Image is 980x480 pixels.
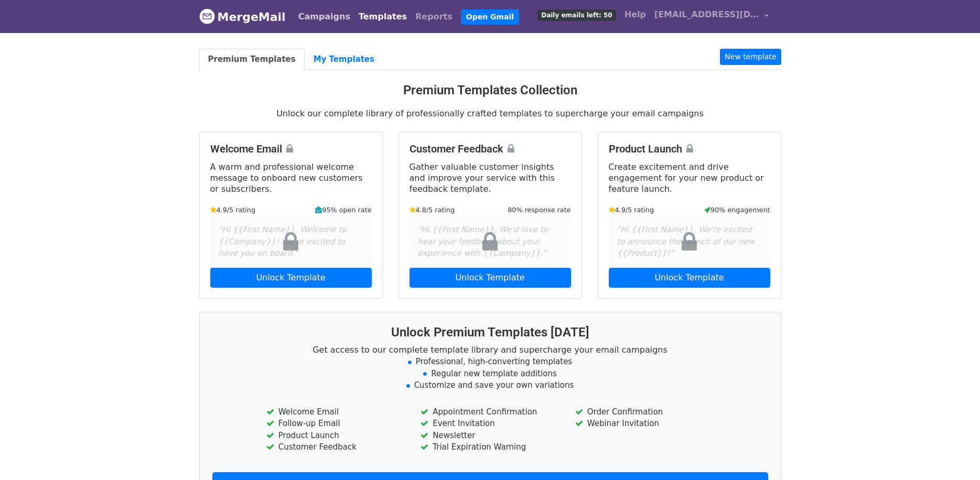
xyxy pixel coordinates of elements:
[654,8,759,21] span: [EMAIL_ADDRESS][DOMAIN_NAME]
[410,268,571,288] a: Unlock Template
[315,205,371,215] small: 95% open rate
[199,83,781,98] h3: Premium Templates Collection
[212,325,768,340] h3: Unlock Premium Templates [DATE]
[928,430,980,480] iframe: Chat Widget
[411,6,457,27] a: Reports
[575,418,714,430] li: Webinar Invitation
[508,205,570,215] small: 80% response rate
[620,4,650,25] a: Help
[609,205,654,215] small: 4.9/5 rating
[421,418,559,430] li: Event Invitation
[210,268,372,288] a: Unlock Template
[421,441,559,453] li: Trial Expiration Warning
[410,161,571,194] p: Gather valuable customer insights and improve your service with this feedback template.
[212,379,768,391] li: Customize and save your own variations
[704,205,770,215] small: 90% engagement
[461,9,519,25] a: Open Gmail
[575,406,714,418] li: Order Confirmation
[199,49,305,70] a: Premium Templates
[199,6,286,28] a: MergeMail
[266,430,405,442] li: Product Launch
[210,205,256,215] small: 4.9/5 rating
[212,356,768,368] li: Professional, high-converting templates
[410,215,571,268] div: "Hi {{First Name}}, We'd love to hear your feedback about your experience with {{Company}}."
[212,344,768,355] p: Get access to our complete template library and supercharge your email campaigns
[210,161,372,194] p: A warm and professional welcome message to onboard new customers or subscribers.
[609,268,770,288] a: Unlock Template
[294,6,354,27] a: Campaigns
[305,49,383,70] a: My Templates
[210,143,372,155] h4: Welcome Email
[210,215,372,268] div: "Hi {{First Name}}, Welcome to {{Company}}! We're excited to have you on board."
[650,4,773,29] a: [EMAIL_ADDRESS][DOMAIN_NAME]
[212,368,768,380] li: Regular new template additions
[609,215,770,268] div: "Hi {{First Name}}, We're excited to announce the launch of our new {{Product}}!"
[720,49,781,65] a: New template
[533,4,620,25] a: Daily emails left: 50
[354,6,411,27] a: Templates
[421,430,559,442] li: Newsletter
[199,108,781,119] p: Unlock our complete library of professionally crafted templates to supercharge your email campaigns
[537,9,616,21] span: Daily emails left: 50
[609,161,770,194] p: Create excitement and drive engagement for your new product or feature launch.
[609,143,770,155] h4: Product Launch
[421,406,559,418] li: Appointment Confirmation
[410,143,571,155] h4: Customer Feedback
[266,406,405,418] li: Welcome Email
[199,8,215,24] img: MergeMail logo
[266,418,405,430] li: Follow-up Email
[266,441,405,453] li: Customer Feedback
[410,205,455,215] small: 4.8/5 rating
